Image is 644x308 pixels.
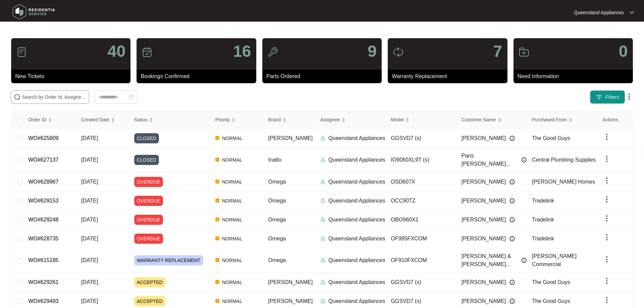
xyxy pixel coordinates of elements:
[619,43,628,60] p: 0
[328,256,385,264] p: Queensland Appliances
[509,217,515,222] img: Info icon
[28,179,58,185] a: WO#628967
[141,72,256,80] p: Bookings Confirmed
[574,9,624,16] p: Queensland Appliances
[532,157,596,163] span: Central Plumbing Supplies
[28,157,58,163] a: WO#627137
[215,136,219,140] img: Vercel Logo
[81,236,98,241] span: [DATE]
[461,152,518,168] span: Paris [PERSON_NAME]...
[219,297,245,305] span: NORMAL
[590,90,625,104] button: filter iconFilters
[23,111,76,129] th: Order ID
[603,133,611,141] img: dropdown arrow
[509,299,515,304] img: Info icon
[461,216,506,224] span: [PERSON_NAME]
[328,134,385,142] p: Queensland Appliances
[328,297,385,305] p: Queensland Appliances
[81,157,98,163] span: [DATE]
[28,217,58,222] a: WO#629248
[22,93,86,101] input: Search by Order Id, Assignee Name, Customer Name, Brand and Model
[76,111,129,129] th: Created Date
[16,47,27,57] img: icon
[532,116,567,123] span: Purchased From
[320,299,326,304] img: Assigner Icon
[532,198,554,204] span: Tradelink
[219,156,245,164] span: NORMAL
[81,217,98,222] span: [DATE]
[219,278,245,286] span: NORMAL
[625,93,633,101] img: dropdown arrow
[266,72,382,80] p: Parts Ordered
[509,198,515,204] img: Info icon
[134,277,165,287] span: ACCEPTED
[385,111,456,129] th: Model
[215,180,219,184] img: Vercel Logo
[532,298,570,304] span: The Good Guys
[267,47,278,57] img: icon
[532,253,577,267] span: [PERSON_NAME] Commercial
[328,235,385,243] p: Queensland Appliances
[320,280,326,285] img: Assigner Icon
[603,255,611,263] img: dropdown arrow
[315,111,385,129] th: Assignee
[81,135,98,141] span: [DATE]
[134,296,165,306] span: ACCEPTED
[268,236,286,241] span: Omega
[461,297,506,305] span: [PERSON_NAME]
[521,258,527,263] img: Info icon
[385,248,456,273] td: OF910FXCOM
[328,216,385,224] p: Queensland Appliances
[219,235,245,243] span: NORMAL
[268,198,286,204] span: Omega
[81,298,98,304] span: [DATE]
[28,135,58,141] a: WO#625809
[15,72,130,80] p: New Tickets
[233,43,251,60] p: 16
[134,196,163,206] span: OVERDUE
[81,279,98,285] span: [DATE]
[518,72,633,80] p: Need Information
[385,210,456,229] td: OBO960X1
[385,129,456,148] td: GGSVD7 (s)
[134,234,163,244] span: OVERDUE
[215,116,230,123] span: Priority
[328,156,385,164] p: Queensland Appliances
[461,197,506,205] span: [PERSON_NAME]
[219,134,245,142] span: NORMAL
[527,111,597,129] th: Purchased From
[134,116,148,123] span: Status
[215,258,219,262] img: Vercel Logo
[268,135,313,141] span: [PERSON_NAME]
[461,116,496,123] span: Customer Name
[532,236,554,241] span: Tradelink
[320,116,340,123] span: Assignee
[219,216,245,224] span: NORMAL
[320,258,326,263] img: Assigner Icon
[215,299,219,303] img: Vercel Logo
[215,236,219,240] img: Vercel Logo
[320,136,326,141] img: Assigner Icon
[385,229,456,248] td: OF995FXCOM
[603,195,611,204] img: dropdown arrow
[603,155,611,163] img: dropdown arrow
[456,111,527,129] th: Customer Name
[461,134,506,142] span: [PERSON_NAME]
[215,198,219,203] img: Vercel Logo
[392,72,507,80] p: Warranty Replacement
[28,116,46,123] span: Order ID
[268,298,313,304] span: [PERSON_NAME]
[328,178,385,186] p: Queensland Appliances
[81,198,98,204] span: [DATE]
[268,157,281,163] span: Inalto
[28,257,58,263] a: WO#615185
[521,157,527,163] img: Info icon
[385,172,456,191] td: OSD607X
[603,176,611,185] img: dropdown arrow
[219,256,245,264] span: NORMAL
[532,135,570,141] span: The Good Guys
[603,296,611,304] img: dropdown arrow
[14,94,21,100] img: search-icon
[385,148,456,172] td: IO9060XL9T (s)
[509,179,515,185] img: Info icon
